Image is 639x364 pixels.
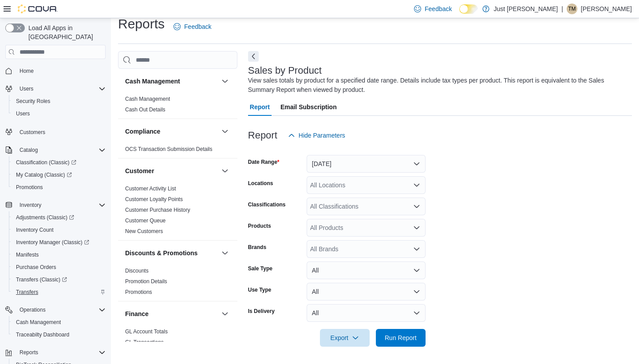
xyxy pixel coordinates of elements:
span: Users [12,108,106,119]
a: Customer Loyalty Points [125,196,183,202]
button: Compliance [220,126,230,137]
h3: Discounts & Promotions [125,249,197,257]
div: Tiffani Martinez [567,4,577,14]
h3: Customer [125,166,154,175]
span: Operations [16,305,106,315]
label: Is Delivery [248,308,275,315]
div: Discounts & Promotions [118,265,237,301]
span: Operations [20,306,46,313]
a: Traceabilty Dashboard [12,329,73,340]
span: TM [568,4,576,14]
a: Users [12,108,33,119]
a: My Catalog (Classic) [12,170,75,180]
span: Email Subscription [280,98,337,116]
span: Transfers [12,287,106,297]
button: Users [16,83,37,94]
span: Catalog [20,146,38,154]
span: My Catalog (Classic) [16,171,72,178]
button: Open list of options [413,182,420,189]
a: Transfers (Classic) [12,274,71,285]
button: Compliance [125,127,218,136]
a: Transfers [12,287,42,297]
a: Promotion Details [125,278,167,285]
button: Users [2,83,109,95]
a: Cash Management [125,96,170,102]
span: Transfers [16,289,38,296]
button: Home [2,64,109,77]
span: Purchase Orders [12,262,106,273]
a: Purchase Orders [12,262,60,273]
span: Run Report [385,333,417,342]
span: Cash Management [12,317,106,328]
p: | [561,4,563,14]
span: Security Roles [16,98,50,105]
button: Hide Parameters [284,127,349,144]
span: Purchase Orders [16,264,56,271]
label: Date Range [248,158,280,166]
button: Customer [125,166,218,175]
button: All [307,304,426,322]
label: Locations [248,180,273,187]
button: Customers [2,125,109,138]
span: Adjustments (Classic) [16,214,74,221]
span: Promotions [16,184,43,191]
button: All [307,283,426,301]
a: Adjustments (Classic) [12,212,78,223]
a: Adjustments (Classic) [9,211,109,224]
a: Promotions [125,289,152,295]
a: GL Account Totals [125,328,168,335]
p: [PERSON_NAME] [581,4,632,14]
button: Catalog [16,145,41,155]
label: Use Type [248,286,271,293]
a: Inventory Count [12,225,57,235]
span: My Catalog (Classic) [12,170,106,180]
button: Security Roles [9,95,109,107]
a: Discounts [125,268,149,274]
button: Discounts & Promotions [220,248,230,258]
button: Transfers [9,286,109,298]
button: Open list of options [413,224,420,231]
button: Catalog [2,144,109,156]
a: Manifests [12,249,42,260]
button: Promotions [9,181,109,194]
button: Inventory [2,199,109,211]
label: Products [248,222,271,229]
span: Inventory Count [12,225,106,235]
button: Cash Management [220,76,230,87]
span: Inventory Manager (Classic) [12,237,106,248]
button: Purchase Orders [9,261,109,273]
span: Security Roles [12,96,106,107]
span: Manifests [12,249,106,260]
span: Load All Apps in [GEOGRAPHIC_DATA] [25,24,106,41]
a: My Catalog (Classic) [9,169,109,181]
a: GL Transactions [125,339,164,345]
span: Reports [16,347,106,358]
span: Traceabilty Dashboard [16,331,69,338]
span: Customers [16,126,106,137]
div: Cash Management [118,94,237,119]
a: Home [16,66,37,76]
button: Reports [2,346,109,359]
span: Report [250,98,270,116]
a: Promotions [12,182,47,193]
a: Security Roles [12,96,54,107]
label: Sale Type [248,265,272,272]
button: Inventory [16,200,45,210]
span: Feedback [425,4,452,13]
span: Catalog [16,145,106,155]
button: Reports [16,347,42,358]
button: Export [320,329,370,347]
label: Brands [248,244,266,251]
span: Home [20,67,34,75]
button: Open list of options [413,203,420,210]
span: Inventory Count [16,226,54,233]
button: Cash Management [9,316,109,328]
h3: Report [248,130,277,141]
span: Cash Management [16,319,61,326]
label: Classifications [248,201,286,208]
span: Inventory Manager (Classic) [16,239,89,246]
span: Inventory [20,202,41,209]
button: Next [248,51,259,62]
button: Customer [220,166,230,176]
